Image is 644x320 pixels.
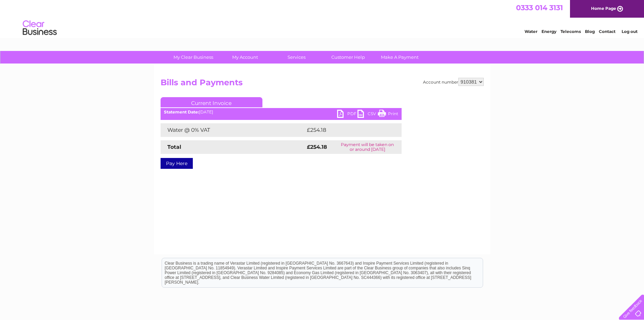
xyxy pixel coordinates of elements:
strong: Total [167,144,181,150]
td: £254.18 [305,123,389,137]
strong: £254.18 [307,144,327,150]
div: [DATE] [161,110,402,114]
h2: Bills and Payments [161,78,484,91]
a: 0333 014 3131 [516,3,563,12]
td: Payment will be taken on or around [DATE] [333,140,402,154]
div: Clear Business is a trading name of Verastar Limited (registered in [GEOGRAPHIC_DATA] No. 3667643... [162,4,483,33]
a: CSV [357,110,378,120]
b: Statement Date: [164,109,199,114]
a: My Clear Business [165,51,221,64]
a: Make A Payment [372,51,428,64]
a: My Account [217,51,273,64]
a: Water [525,29,537,34]
a: Telecoms [560,29,581,34]
a: Blog [585,29,595,34]
a: Print [378,110,398,120]
a: Services [269,51,325,64]
a: Current Invoice [161,97,262,107]
div: Account number [423,78,484,86]
a: PDF [337,110,357,120]
a: Contact [599,29,615,34]
img: logo.png [22,18,57,38]
a: Customer Help [320,51,376,64]
td: Water @ 0% VAT [161,123,305,137]
a: Pay Here [161,158,193,169]
a: Log out [622,29,638,34]
a: Energy [541,29,556,34]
